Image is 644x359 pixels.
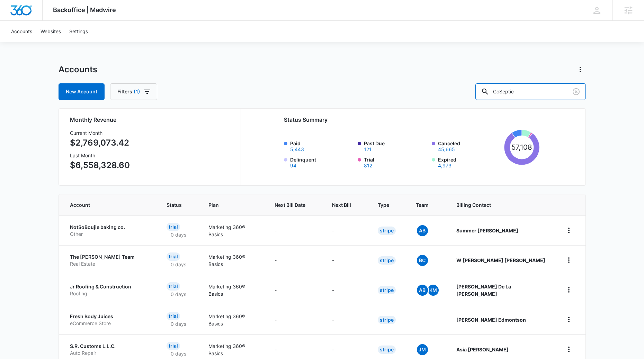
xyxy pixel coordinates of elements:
[167,342,180,350] div: Trial
[563,284,574,295] button: home
[36,21,65,42] a: Websites
[417,225,428,236] span: AB
[167,231,190,238] p: 0 days
[438,147,455,152] button: Canceled
[70,290,150,297] p: Roofing
[167,312,180,320] div: Trial
[428,285,439,296] span: KM
[70,159,130,172] p: $6,558,328.60
[417,344,428,355] span: JM
[70,116,232,124] h2: Monthly Revenue
[70,224,150,231] p: NotSoBoujie baking co.
[456,228,518,233] strong: Summer [PERSON_NAME]
[378,227,396,235] div: Stripe
[324,275,369,305] td: -
[290,140,354,152] label: Paid
[378,346,396,354] div: Stripe
[70,350,150,357] p: Auto Repair
[456,284,511,297] strong: [PERSON_NAME] De La [PERSON_NAME]
[563,225,574,236] button: home
[575,64,586,75] button: Actions
[332,201,351,209] span: Next Bill
[378,201,389,209] span: Type
[378,286,396,294] div: Stripe
[563,314,574,325] button: home
[456,201,547,209] span: Billing Contact
[70,137,130,149] p: $2,769,073.42
[266,245,324,275] td: -
[364,163,372,168] button: Trial
[167,350,190,357] p: 0 days
[70,320,150,327] p: eCommerce Store
[324,215,369,245] td: -
[456,347,509,352] strong: Asia [PERSON_NAME]
[70,313,150,320] p: Fresh Body Juices
[167,201,182,209] span: Status
[364,140,428,152] label: Past Due
[417,255,428,266] span: BC
[167,223,180,231] div: Trial
[70,129,130,137] h3: Current Month
[416,201,430,209] span: Team
[208,283,258,297] p: Marketing 360® Basics
[65,21,92,42] a: Settings
[563,344,574,355] button: home
[59,83,105,100] a: New Account
[290,163,296,168] button: Delinquent
[290,147,304,152] button: Paid
[208,313,258,327] p: Marketing 360® Basics
[53,6,116,13] span: Backoffice | Madwire
[70,254,150,267] a: The [PERSON_NAME] TeamReal Estate
[70,283,150,297] a: Jr Roofing & ConstructionRoofing
[475,83,586,100] input: Search
[364,147,372,152] button: Past Due
[167,282,180,291] div: Trial
[324,305,369,334] td: -
[70,254,150,260] p: The [PERSON_NAME] Team
[167,291,190,298] p: 0 days
[70,152,130,159] h3: Last Month
[284,116,540,124] h2: Status Summary
[456,317,526,323] strong: [PERSON_NAME] Edmontson
[70,201,140,209] span: Account
[438,163,451,168] button: Expired
[290,156,354,168] label: Delinquent
[563,255,574,266] button: home
[70,224,150,237] a: NotSoBoujie baking co.Other
[378,256,396,265] div: Stripe
[110,83,157,100] button: Filters(1)
[70,343,150,356] a: S.R. Customs L.L.C.Auto Repair
[378,316,396,324] div: Stripe
[266,215,324,245] td: -
[364,156,428,168] label: Trial
[208,253,258,268] p: Marketing 360® Basics
[511,143,532,151] tspan: 57,108
[324,245,369,275] td: -
[275,201,305,209] span: Next Bill Date
[571,86,582,97] button: Clear
[59,64,97,75] h1: Accounts
[456,257,545,263] strong: W [PERSON_NAME] [PERSON_NAME]
[70,343,150,350] p: S.R. Customs L.L.C.
[7,21,36,42] a: Accounts
[438,140,502,152] label: Canceled
[266,305,324,334] td: -
[70,260,150,267] p: Real Estate
[70,231,150,238] p: Other
[208,201,258,209] span: Plan
[167,320,190,328] p: 0 days
[438,156,502,168] label: Expired
[70,283,150,290] p: Jr Roofing & Construction
[417,285,428,296] span: AB
[134,89,140,94] span: (1)
[266,275,324,305] td: -
[70,313,150,326] a: Fresh Body JuiceseCommerce Store
[208,342,258,357] p: Marketing 360® Basics
[167,261,190,268] p: 0 days
[167,252,180,261] div: Trial
[208,223,258,238] p: Marketing 360® Basics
